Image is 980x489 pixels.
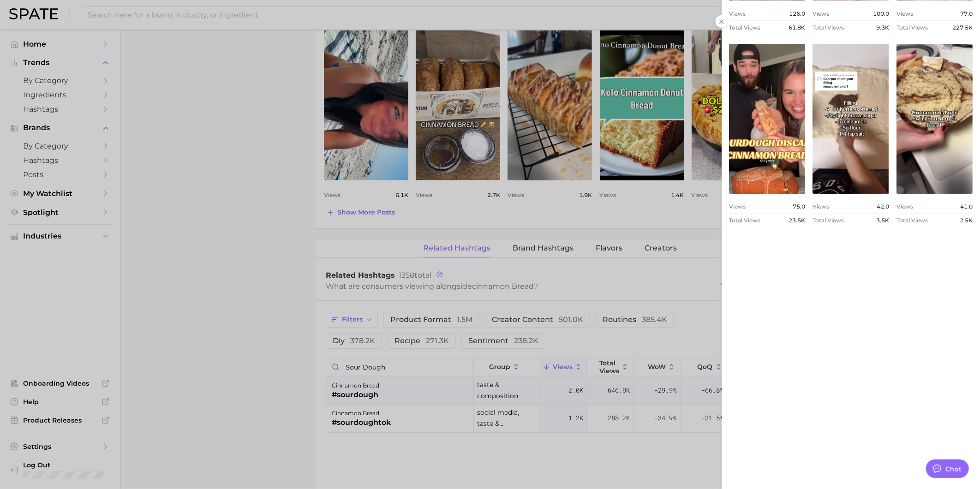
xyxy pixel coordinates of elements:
span: 42.0 [877,203,889,210]
span: 9.3k [876,24,889,31]
span: 77.0 [960,10,973,17]
span: 41.0 [960,203,973,210]
span: Views [896,10,913,17]
span: Views [813,203,829,210]
span: Views [729,10,746,17]
span: Total Views [729,24,760,31]
span: 227.5k [952,24,973,31]
span: 23.5k [789,217,805,224]
span: Total Views [813,24,844,31]
span: Views [813,10,829,17]
span: 126.0 [789,10,805,17]
span: Total Views [729,217,760,224]
span: Total Views [896,24,928,31]
span: 2.5k [960,217,973,224]
span: 75.0 [793,203,805,210]
span: 61.8k [789,24,805,31]
span: 3.5k [876,217,889,224]
span: Total Views [896,217,928,224]
span: 100.0 [873,10,889,17]
span: Total Views [813,217,844,224]
span: Views [896,203,913,210]
span: Views [729,203,746,210]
